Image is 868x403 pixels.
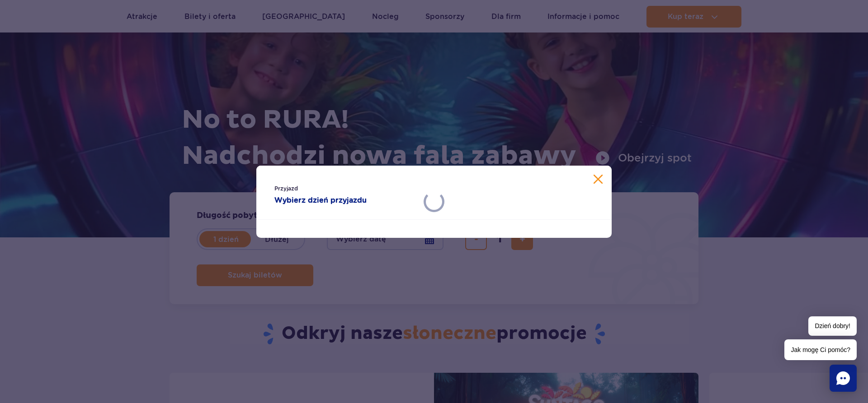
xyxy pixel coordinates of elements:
button: Zamknij kalendarz [594,175,603,184]
span: Przyjazd [274,184,416,193]
strong: Wybierz dzień przyjazdu [274,195,416,206]
div: Chat [830,365,857,392]
span: Dzień dobry! [808,316,857,336]
span: Jak mogę Ci pomóc? [784,339,857,360]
